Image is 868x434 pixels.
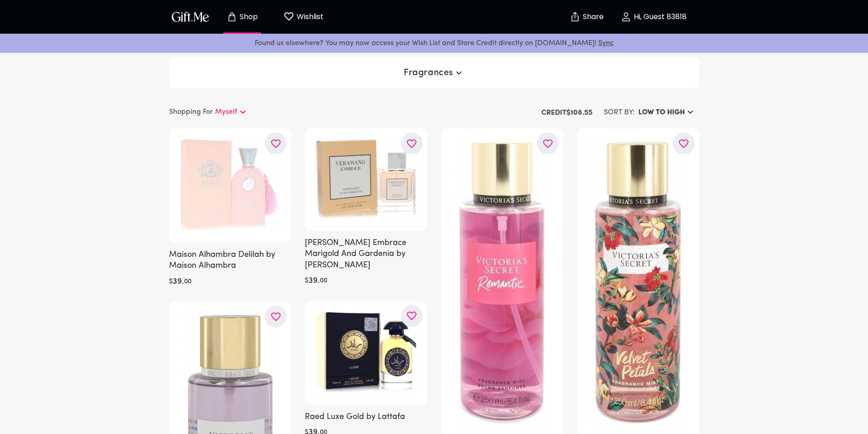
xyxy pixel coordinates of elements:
[632,13,687,21] p: Hi, Guest 83818
[217,2,267,31] button: Store page
[320,276,327,286] h6: 00
[7,37,861,49] p: Found us elsewhere? You may now access your Wish List and Store Credit directly on [DOMAIN_NAME]!
[305,412,427,423] h6: Raed Luxe Gold by Lattafa
[184,276,191,287] h6: 00
[314,310,418,394] img: Raed Luxe Gold by Lattafa
[598,40,614,47] a: Sync
[305,276,308,286] h6: $
[571,1,603,33] button: Share
[169,250,292,272] h6: Maison Alhambra Delilah by Maison Alhambra
[215,107,237,117] p: Myself
[305,238,427,271] h6: [PERSON_NAME] Embrace Marigold And Gardenia by [PERSON_NAME]
[400,65,468,81] button: Fragrances
[635,104,699,121] button: LOW TO HIGH
[580,13,604,21] p: Share
[178,137,282,232] img: Maison Alhambra Delilah by Maison Alhambra
[638,107,685,118] h6: LOW TO HIGH
[170,10,211,23] img: GiftMe Logo
[294,11,324,23] p: Wishlist
[404,67,464,78] span: Fragrances
[169,11,212,22] button: GiftMe Logo
[169,107,213,117] p: Shopping For
[169,276,173,287] h6: $
[570,11,580,22] img: secure
[278,2,329,31] button: Wishlist page
[308,276,320,286] h6: 39 .
[237,13,258,21] p: Shop
[455,137,549,429] img: Victoria's Secret Romantic by Victoria's Secret
[608,2,699,31] button: Hi, Guest 83818
[604,107,635,118] h6: SORT BY:
[590,137,686,429] img: Victoria's Secret Velvet Petals by Victoria's Secret
[314,137,418,220] img: Vera Wang Embrace Marigold And Gardenia by Vera Wang
[541,107,592,118] p: Credit $ 108.55
[173,276,184,287] h6: 39 .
